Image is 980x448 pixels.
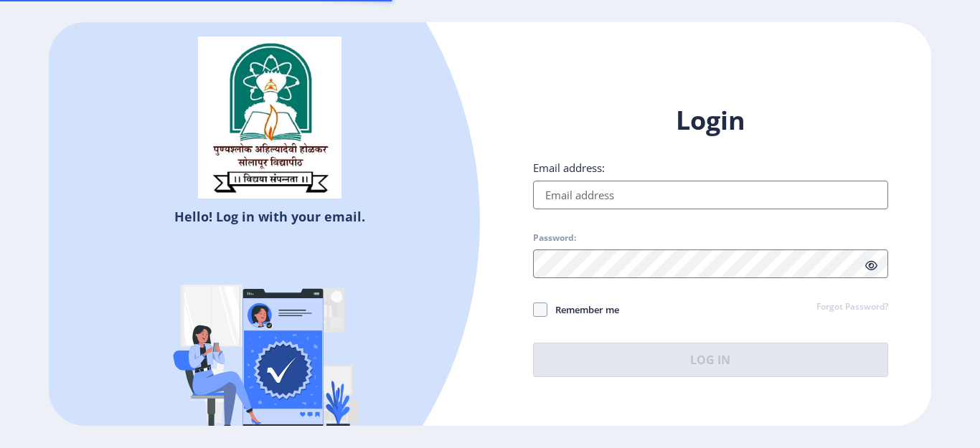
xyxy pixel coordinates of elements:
[533,103,888,138] h1: Login
[198,37,341,199] img: sulogo.png
[533,181,888,209] input: Email address
[533,232,576,244] label: Password:
[533,161,605,175] label: Email address:
[533,343,888,377] button: Log In
[547,301,619,318] span: Remember me
[816,301,888,314] a: Forgot Password?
